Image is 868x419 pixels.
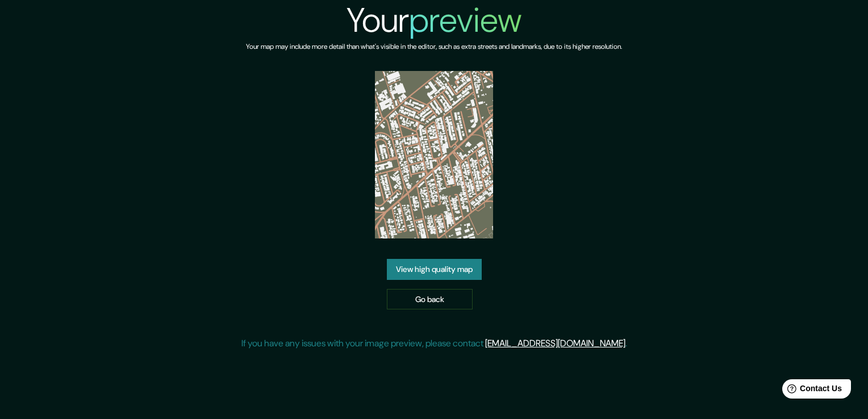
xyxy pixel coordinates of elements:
iframe: Help widget launcher [767,375,856,407]
h6: Your map may include more detail than what's visible in the editor, such as extra streets and lan... [246,41,622,53]
a: View high quality map [387,259,482,280]
a: [EMAIL_ADDRESS][DOMAIN_NAME] [485,337,625,349]
img: created-map-preview [375,71,494,238]
a: Go back [387,289,473,310]
p: If you have any issues with your image preview, please contact . [241,337,627,350]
